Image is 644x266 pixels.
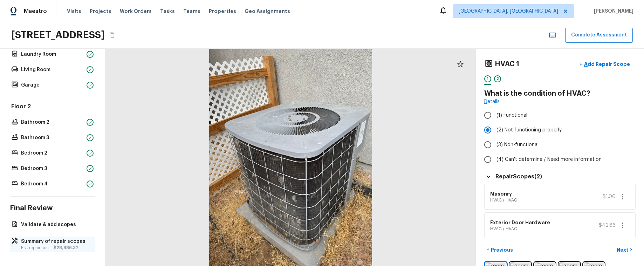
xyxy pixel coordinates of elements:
p: Add Repair Scope [583,61,630,68]
p: Next [617,246,630,253]
p: Bedroom 3 [21,165,84,172]
span: Geo Assignments [245,8,290,15]
span: (1) Functional [496,112,527,119]
h5: Floor 2 [10,103,95,112]
span: Visits [67,8,81,15]
p: Est. repair cost - [21,245,91,251]
h4: HVAC 1 [495,60,519,69]
h4: Final Review [10,204,95,213]
p: $42.66 [599,222,616,229]
h5: Repair Scopes ( 2 ) [495,173,542,180]
button: Copy Address [108,30,117,40]
div: 1 [484,75,491,82]
h6: Masonry [490,190,517,197]
span: Maestro [24,8,47,15]
button: <Previous [484,244,516,255]
p: Bathroom 3 [21,134,84,141]
button: Next> [613,244,636,255]
p: Bedroom 2 [21,150,84,157]
p: Laundry Room [21,51,84,58]
p: Validate & add scopes [21,221,91,228]
span: [GEOGRAPHIC_DATA], [GEOGRAPHIC_DATA] [459,8,558,15]
p: HVAC / HVAC [490,197,517,203]
span: [PERSON_NAME] [591,8,633,15]
p: Living Room [21,66,84,73]
p: HVAC / HVAC [490,226,550,232]
span: Tasks [160,9,175,14]
p: Bedroom 4 [21,180,84,187]
span: Teams [183,8,200,15]
h2: [STREET_ADDRESS] [11,29,105,41]
h4: What is the condition of HVAC? [484,89,636,98]
button: Complete Assessment [565,28,633,43]
p: Summary of repair scopes [21,238,91,245]
p: Previous [489,246,513,253]
p: Garage [21,82,84,89]
span: (4) Can't determine / Need more information [496,156,602,163]
span: (2) Not functioning properly [496,127,562,134]
h6: Exterior Door Hardware [490,219,550,226]
p: $1.00 [603,193,616,200]
span: Work Orders [120,8,152,15]
span: Projects [90,8,111,15]
div: 2 [494,75,501,82]
a: Details [484,98,500,105]
p: Bathroom 2 [21,119,84,126]
span: Properties [209,8,236,15]
span: $28,886.32 [54,246,78,250]
span: (3) Non-functional [496,141,539,148]
button: +Add Repair Scope [574,57,636,71]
